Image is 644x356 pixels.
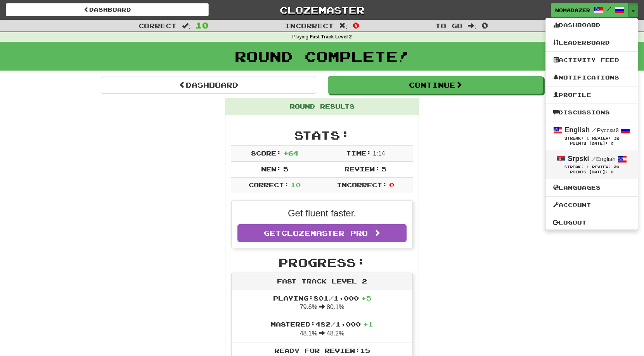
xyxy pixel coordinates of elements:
li: 79.6% 80.1% [232,290,412,316]
a: Leaderboard [545,38,638,48]
a: Logout [545,218,638,228]
strong: Fast Track Level 2 [310,34,352,40]
span: Streak: [564,136,583,140]
span: 0 [353,21,359,30]
span: 0 [389,181,394,188]
span: 0 [481,21,488,30]
span: / [592,126,597,133]
span: : [339,22,348,29]
button: Continue [328,76,543,94]
span: Ready for Review: 15 [274,347,370,354]
span: Playing: 801 / 1,000 [273,294,371,302]
span: 32 [614,136,619,140]
a: Account [545,200,638,210]
div: Points [DATE]: 0 [553,170,630,175]
a: Discussions [545,107,638,118]
span: New: [261,165,281,173]
a: GetClozemaster Pro [237,224,407,242]
span: 10 [291,181,301,188]
h2: Stats: [231,129,413,142]
span: Correct [138,22,177,29]
span: : [468,22,476,29]
span: Review: [592,136,611,140]
span: 1 : 14 [373,150,385,157]
a: Dashboard [545,20,638,30]
div: Fast Track Level 2 [232,273,412,290]
span: + 5 [361,294,371,302]
span: Incorrect: [337,181,387,188]
span: Review: [592,165,611,169]
span: 5 [283,165,288,173]
span: Time: [346,149,371,157]
span: Review: [345,165,380,173]
span: 1 [586,164,589,169]
span: 1 [586,136,589,140]
div: Points [DATE]: 0 [553,141,630,146]
span: Correct: [249,181,289,188]
a: Notifications [545,73,638,83]
span: Mastered: 482 / 1,000 [271,320,373,328]
a: Dashboard [101,76,316,94]
span: + 64 [283,149,298,157]
a: Nomadazer / [551,3,628,17]
h1: Round Complete! [3,48,641,64]
span: Score: [251,149,281,157]
div: Round Results [225,98,419,115]
span: / [591,155,596,162]
span: Nomadazer [555,7,590,14]
span: 5 [381,165,386,173]
small: English [591,156,616,162]
span: Streak: [564,165,583,169]
p: Get fluent faster. [237,207,407,220]
h2: Progress: [231,256,413,269]
span: To go [435,22,462,29]
small: Русский [592,127,619,133]
span: 20 [614,165,619,169]
a: Srpski /English Streak: 1 Review: 20 Points [DATE]: 0 [545,150,638,178]
a: English /Русский Streak: 1 Review: 32 Points [DATE]: 0 [545,121,638,150]
strong: Srpski [568,155,589,162]
a: Dashboard [6,3,209,16]
a: Activity Feed [545,55,638,65]
li: 48.1% 48.2% [232,316,412,342]
a: Clozemaster [220,3,423,17]
span: + 1 [363,320,373,328]
span: 10 [196,21,209,30]
span: : [182,22,190,29]
a: Languages [545,183,638,193]
a: Profile [545,90,638,100]
strong: English [564,126,590,134]
span: / [607,6,611,12]
span: Clozemaster Pro [281,229,368,237]
span: Incorrect [285,22,334,29]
